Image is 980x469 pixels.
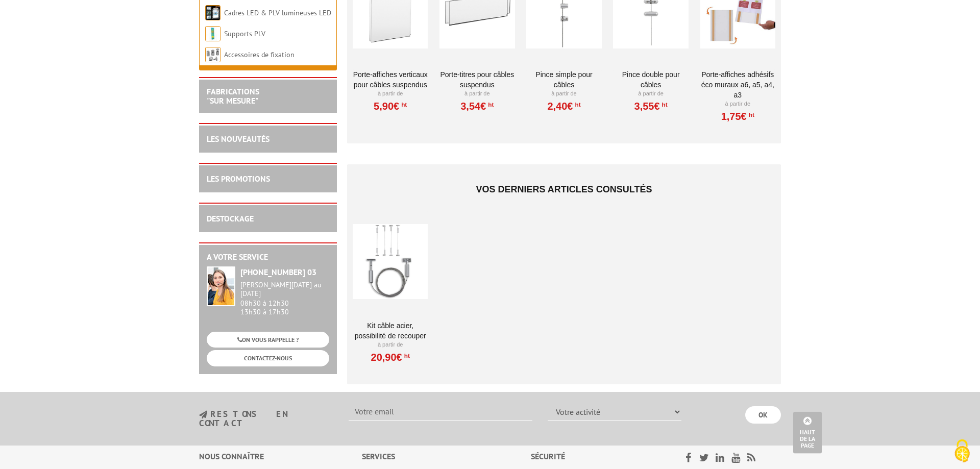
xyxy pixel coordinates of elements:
a: Porte-titres pour câbles suspendus [439,69,514,90]
span: Vos derniers articles consultés [476,184,652,194]
a: LES NOUVEAUTÉS [207,134,269,144]
a: 5,90€HT [374,103,407,109]
img: Accessoires de fixation [205,47,220,62]
strong: [PHONE_NUMBER] 03 [240,267,316,277]
p: À partir de [353,90,428,98]
div: Sécurité [531,451,659,462]
div: Services [362,451,531,462]
div: [PERSON_NAME][DATE] au [DATE] [240,281,329,298]
sup: HT [573,101,580,108]
a: LES PROMOTIONS [207,174,270,184]
a: Cadres LED & PLV lumineuses LED [224,8,331,17]
a: Porte-affiches verticaux pour câbles suspendus [353,69,428,90]
sup: HT [399,101,407,108]
p: À partir de [353,341,428,349]
a: DESTOCKAGE [207,213,254,224]
h3: restons en contact [199,410,333,428]
img: Cadres LED & PLV lumineuses LED [205,5,220,20]
img: newsletter.jpg [199,410,207,419]
button: Cookies (fenêtre modale) [944,434,980,469]
a: FABRICATIONS"Sur Mesure" [207,86,259,106]
a: Haut de la page [793,412,822,454]
a: Kit Câble acier, possibilité de recouper [353,320,428,341]
img: Supports PLV [205,26,220,41]
a: 3,55€HT [634,103,668,109]
p: À partir de [439,90,514,98]
a: CONTACTEZ-NOUS [207,350,329,366]
img: widget-service.jpg [207,266,235,306]
p: À partir de [613,90,688,98]
a: Accessoires de fixation [224,50,295,59]
img: Cookies (fenêtre modale) [949,438,975,464]
a: 2,40€HT [547,103,580,109]
div: Nous connaître [199,451,362,462]
p: À partir de [526,90,601,98]
sup: HT [747,111,754,118]
a: Porte-affiches adhésifs éco muraux A6, A5, A4, A3 [700,69,775,100]
a: Supports PLV [224,29,265,38]
a: 3,54€HT [460,103,494,109]
a: 1,75€HT [721,113,754,119]
p: À partir de [700,100,775,108]
a: ON VOUS RAPPELLE ? [207,332,329,348]
sup: HT [486,101,494,108]
h2: A votre service [207,253,329,262]
a: Pince simple pour câbles [526,69,601,90]
a: Pince double pour câbles [613,69,688,90]
sup: HT [660,101,668,108]
a: 20,90€HT [371,354,410,360]
sup: HT [402,352,410,359]
input: Votre email [349,403,532,421]
div: 08h30 à 12h30 13h30 à 17h30 [240,281,329,316]
input: OK [745,406,781,424]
